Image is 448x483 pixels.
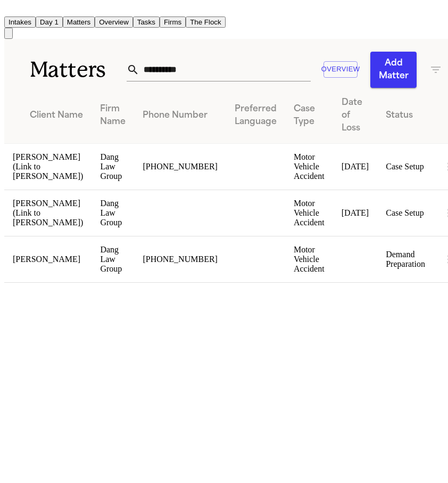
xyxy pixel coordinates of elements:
[133,17,160,26] a: Tasks
[36,17,63,26] a: Day 1
[186,17,226,26] a: The Flock
[4,17,36,28] button: Intakes
[186,17,226,28] button: The Flock
[92,236,134,282] td: Dang Law Group
[95,17,133,26] a: Overview
[134,236,226,282] td: [PHONE_NUMBER]
[386,109,425,122] div: Status
[63,17,95,26] a: Matters
[333,190,378,236] td: [DATE]
[285,143,333,190] td: Motor Vehicle Accident
[4,190,92,236] td: [PERSON_NAME] (Link to [PERSON_NAME])
[92,143,134,190] td: Dang Law Group
[377,190,434,236] td: Case Setup
[370,52,417,88] button: Add Matter
[133,17,160,28] button: Tasks
[160,17,186,28] button: Firms
[285,190,333,236] td: Motor Vehicle Accident
[30,109,83,122] div: Client Name
[95,17,133,28] button: Overview
[30,56,127,83] h1: Matters
[4,4,17,14] img: Finch Logo
[4,143,92,190] td: [PERSON_NAME] (Link to [PERSON_NAME])
[342,96,369,135] div: Date of Loss
[134,143,226,190] td: [PHONE_NUMBER]
[160,17,186,26] a: Firms
[92,190,134,236] td: Dang Law Group
[4,17,36,26] a: Intakes
[100,103,126,128] div: Firm Name
[143,109,217,122] div: Phone Number
[377,236,434,282] td: Demand Preparation
[285,236,333,282] td: Motor Vehicle Accident
[235,103,277,128] div: Preferred Language
[4,236,92,282] td: [PERSON_NAME]
[333,143,378,190] td: [DATE]
[377,143,434,190] td: Case Setup
[294,103,325,128] div: Case Type
[4,7,17,16] a: Home
[63,17,95,28] button: Matters
[36,17,63,28] button: Day 1
[323,61,358,78] button: Overview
